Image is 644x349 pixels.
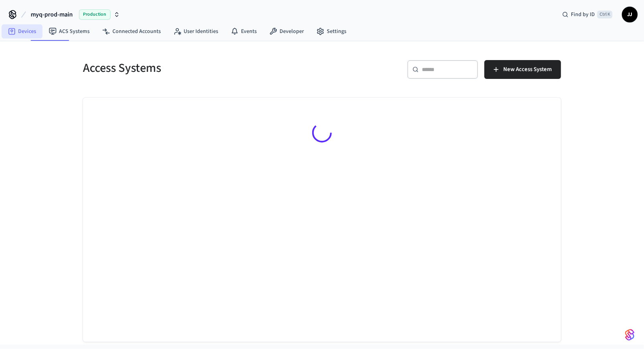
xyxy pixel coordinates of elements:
[622,7,638,22] button: JJ
[31,10,73,19] span: myq-prod-main
[625,329,635,341] img: SeamLogoGradient.69752ec5.svg
[42,24,96,38] a: ACS Systems
[83,60,317,76] h5: Access Systems
[556,7,619,22] div: Find by IDCtrl K
[96,24,167,38] a: Connected Accounts
[503,64,552,75] span: New Access System
[263,24,310,38] a: Developer
[310,24,353,38] a: Settings
[484,60,561,79] button: New Access System
[167,24,224,38] a: User Identities
[224,24,263,38] a: Events
[597,11,613,18] span: Ctrl K
[623,7,637,22] span: JJ
[571,11,595,18] span: Find by ID
[79,9,110,20] span: Production
[2,24,42,38] a: Devices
